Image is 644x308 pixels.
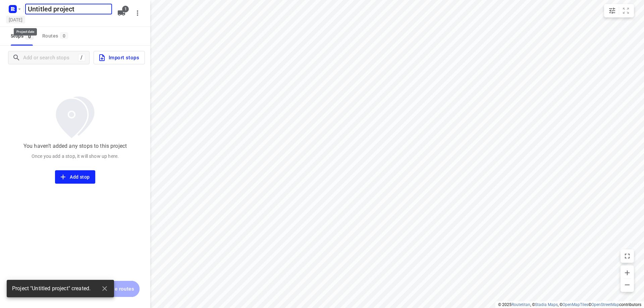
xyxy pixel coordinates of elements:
[23,142,127,150] p: You haven’t added any stops to this project
[11,32,36,40] span: Stops
[32,153,119,160] p: Once you add a stop, it will show up here.
[55,170,95,184] button: Add stop
[498,302,641,307] li: © 2025 , © , © © contributors
[12,285,91,293] span: Project "Untitled project" created.
[535,302,558,307] a: Stadia Maps
[115,6,128,20] button: 1
[25,33,34,40] span: 0
[605,4,619,17] button: Map settings
[122,6,129,12] span: 1
[60,173,90,181] span: Add stop
[94,51,145,64] button: Import stops
[60,32,68,39] span: 0
[591,302,619,307] a: OpenStreetMap
[604,4,634,17] div: small contained button group
[90,51,145,64] a: Import stops
[6,16,25,23] h5: [DATE]
[42,32,70,40] div: Routes
[78,54,85,61] div: /
[23,53,78,63] input: Add or search stops
[98,53,139,62] span: Import stops
[131,6,144,20] button: More
[562,302,588,307] a: OpenMapTiles
[512,302,530,307] a: Routetitan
